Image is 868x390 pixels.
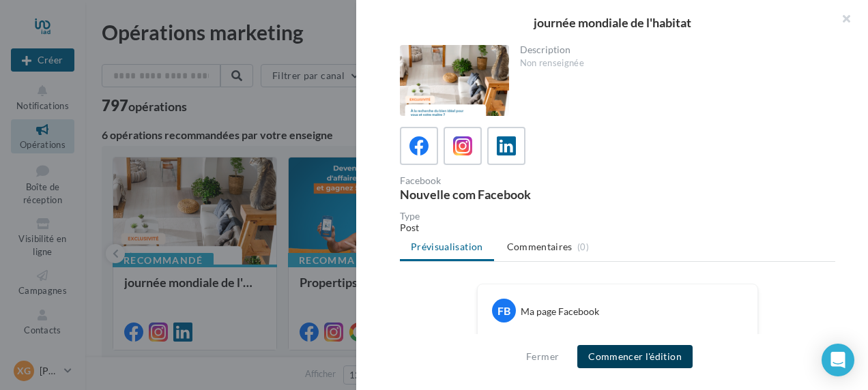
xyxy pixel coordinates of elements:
[400,221,835,235] div: Post
[520,45,825,55] div: Description
[521,348,564,365] button: Fermer
[378,16,846,29] div: journée mondiale de l'habitat
[400,188,612,200] div: Nouvelle com Facebook
[507,240,573,254] span: Commentaires
[400,176,612,185] div: Facebook
[400,211,835,221] div: Type
[520,57,825,70] div: Non renseignée
[577,241,589,252] span: (0)
[521,305,599,318] div: Ma page Facebook
[577,345,693,368] button: Commencer l'édition
[822,344,854,376] div: Open Intercom Messenger
[492,299,516,322] div: FB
